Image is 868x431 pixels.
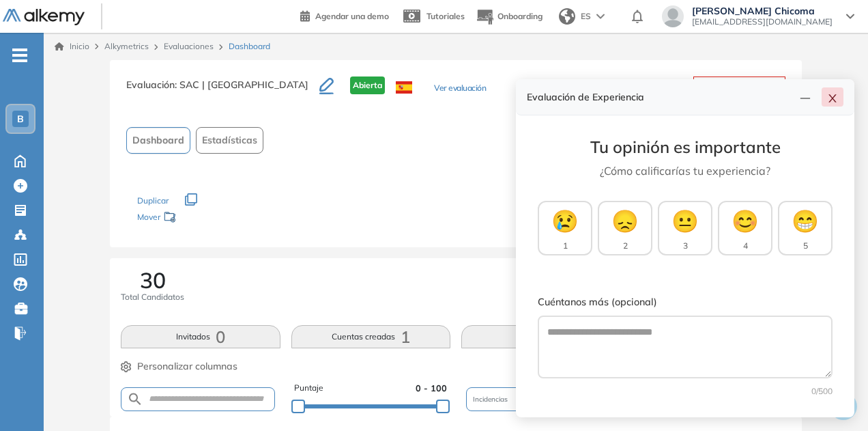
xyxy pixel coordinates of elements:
[551,204,579,237] span: 😢
[794,87,816,107] button: line
[132,133,184,148] span: Dashboard
[497,11,542,21] span: Onboarding
[121,359,237,374] button: Personalizar columnas
[3,9,85,26] img: Logo
[426,11,465,21] span: Tutoriales
[683,240,688,252] span: 3
[17,113,24,124] span: B
[692,5,833,16] span: [PERSON_NAME] Chicoma
[671,204,699,237] span: 😐
[121,291,184,303] span: Total Candidatos
[461,325,620,348] button: Iniciadas0
[743,240,748,252] span: 4
[596,14,605,19] img: arrow
[229,40,270,53] span: Dashboard
[827,93,838,104] span: close
[466,387,619,411] div: Incidencias
[104,41,149,51] span: Alkymetrics
[527,92,794,103] h4: Evaluación de Experiencia
[693,77,785,96] button: Cerrar evaluación
[140,269,166,291] span: 30
[658,201,712,255] button: 😐3
[598,201,652,255] button: 😞2
[778,201,833,255] button: 😁5
[538,201,592,255] button: 😢1
[803,240,808,252] span: 5
[538,295,833,310] label: Cuéntanos más (opcional)
[350,77,385,94] span: Abierta
[538,385,833,398] div: 0 /500
[718,201,772,255] button: 😊4
[121,325,280,348] button: Invitados0
[294,382,323,395] span: Puntaje
[538,137,833,157] h3: Tu opinión es importante
[563,240,568,252] span: 1
[202,133,257,148] span: Estadísticas
[416,382,447,395] span: 0 - 100
[434,82,486,96] button: Ver evaluación
[164,41,214,51] a: Evaluaciones
[581,10,591,23] span: ES
[476,2,542,31] button: Onboarding
[792,204,819,237] span: 😁
[473,394,510,404] span: Incidencias
[291,325,450,348] button: Cuentas creadas1
[538,163,833,179] p: ¿Cómo calificarías tu experiencia?
[175,79,308,91] span: : SAC | [GEOGRAPHIC_DATA]
[55,40,89,53] a: Inicio
[127,391,143,408] img: SEARCH_ALT
[623,240,628,252] span: 2
[396,81,412,94] img: ESP
[800,93,811,104] span: line
[611,204,639,237] span: 😞
[692,16,833,27] span: [EMAIL_ADDRESS][DOMAIN_NAME]
[12,54,27,57] i: -
[559,8,575,25] img: world
[300,7,389,23] a: Agendar una demo
[126,77,319,105] h3: Evaluación
[315,11,389,21] span: Agendar una demo
[196,127,263,154] button: Estadísticas
[137,206,274,231] div: Mover
[126,127,190,154] button: Dashboard
[732,204,759,237] span: 😊
[137,195,169,206] span: Duplicar
[137,359,237,374] span: Personalizar columnas
[822,87,843,107] button: close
